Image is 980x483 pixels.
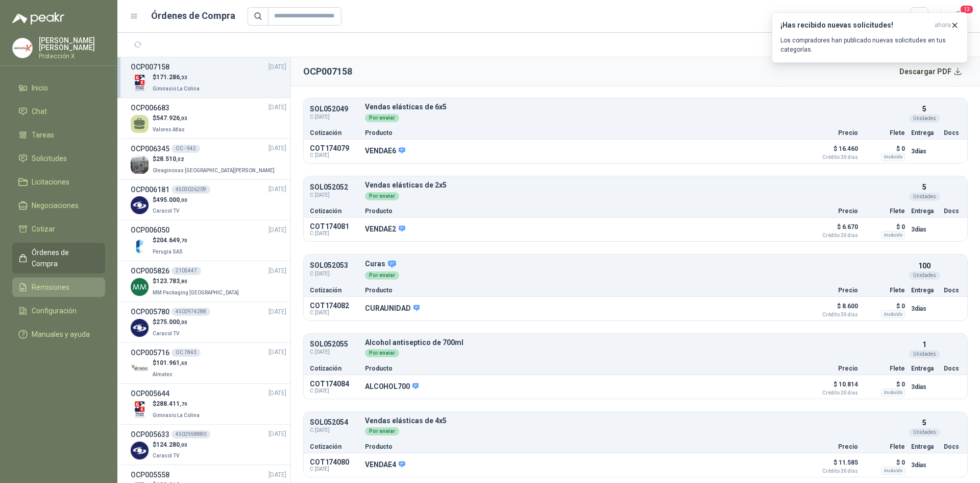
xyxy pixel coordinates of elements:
span: [DATE] [268,62,286,72]
div: 4502974288 [171,308,210,316]
p: Cotización [310,287,359,293]
p: $ [153,399,202,409]
span: 101.961 [156,359,187,366]
div: 4503026209 [171,186,210,194]
span: ,00 [180,319,187,325]
p: Vendas elásticas de 6x5 [365,103,905,111]
span: ,33 [180,75,187,80]
p: Flete [864,444,905,450]
p: 3 días [911,381,938,393]
a: OCP0058262105447[DATE] Company Logo$123.783,80MM Packaging [GEOGRAPHIC_DATA] [131,265,286,297]
span: ,80 [180,279,187,284]
h3: OCP006050 [131,224,169,236]
p: 5 [922,417,926,428]
p: VENDAE6 [365,147,405,156]
img: Company Logo [131,360,149,378]
h3: ¡Has recibido nuevas solicitudes! [780,21,930,30]
p: $ 6.670 [807,221,858,238]
div: Por enviar [365,427,399,435]
a: Negociaciones [12,196,105,215]
span: ,00 [180,442,187,448]
div: Por enviar [365,114,399,122]
a: OCP006050[DATE] Company Logo$204.649,70Perugia SAS [131,224,286,257]
div: Por enviar [365,271,399,280]
img: Company Logo [131,237,149,255]
div: Incluido [881,388,905,397]
span: C: [DATE] [310,310,359,316]
p: $ [153,195,187,205]
span: [DATE] [268,348,286,357]
span: Caracol TV [153,331,179,336]
p: Precio [807,287,858,293]
span: 13 [960,5,974,14]
a: Remisiones [12,278,105,297]
h3: OCP005826 [131,265,169,277]
button: Descargar PDF [894,61,968,82]
span: [DATE] [268,144,286,153]
p: 3 días [911,223,938,236]
span: Crédito 30 días [807,312,858,317]
span: 123.783 [156,278,187,285]
span: Chat [32,106,47,117]
span: 275.000 [156,318,187,326]
p: VENDAE4 [365,461,405,470]
span: Caracol TV [153,453,179,458]
p: Cotización [310,365,359,372]
p: SOL052055 [310,340,359,348]
span: ,70 [180,238,187,243]
h3: OCP006683 [131,102,169,113]
img: Company Logo [13,38,32,58]
img: Company Logo [131,401,149,419]
a: OCP006345OC - 942[DATE] Company Logo$28.510,02Oleaginosas [GEOGRAPHIC_DATA][PERSON_NAME] [131,143,286,175]
p: $ [153,73,202,82]
p: SOL052054 [310,419,359,426]
span: ,03 [180,116,187,121]
span: Crédito 30 días [807,469,858,474]
p: Vendas elásticas de 4x5 [365,417,905,425]
span: Negociaciones [32,200,79,211]
div: Incluido [881,467,905,475]
p: Producto [365,287,801,293]
p: Producto [365,444,801,450]
p: Entrega [911,365,938,372]
span: Crédito 30 días [807,233,858,238]
p: 3 días [911,145,938,157]
img: Company Logo [131,278,149,296]
p: Cotización [310,444,359,450]
p: SOL052053 [310,262,359,269]
div: 2105447 [171,267,201,275]
span: C: [DATE] [310,231,359,237]
a: Tareas [12,125,105,145]
p: 1 [922,339,926,350]
span: Gimnasio La Colina [153,86,200,91]
img: Company Logo [131,442,149,459]
p: Entrega [911,130,938,136]
div: Unidades [909,114,940,123]
p: 100 [918,260,930,271]
p: Producto [365,365,801,372]
div: Unidades [909,428,940,436]
a: OCP005716OC 7843[DATE] Company Logo$101.961,60Almatec [131,347,286,379]
span: [DATE] [268,103,286,112]
span: C: [DATE] [310,466,359,472]
a: OCP005644[DATE] Company Logo$288.411,79Gimnasio La Colina [131,388,286,420]
p: $ 0 [864,221,905,233]
p: $ 10.814 [807,378,858,396]
p: COT174082 [310,302,359,310]
a: OCP0057804502974288[DATE] Company Logo$275.000,00Caracol TV [131,306,286,338]
p: Precio [807,444,858,450]
h3: OCP005716 [131,347,169,358]
p: SOL052052 [310,183,359,191]
span: Manuales y ayuda [32,329,90,340]
p: $ [153,440,187,450]
p: $ 11.585 [807,456,858,474]
h1: Órdenes de Compra [151,9,235,23]
p: $ 0 [864,456,905,469]
p: 5 [922,103,926,114]
span: ,60 [180,360,187,366]
p: $ 8.600 [807,300,858,317]
span: 171.286 [156,74,187,81]
span: ,00 [180,197,187,203]
p: Producto [365,130,801,136]
span: [DATE] [268,470,286,480]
